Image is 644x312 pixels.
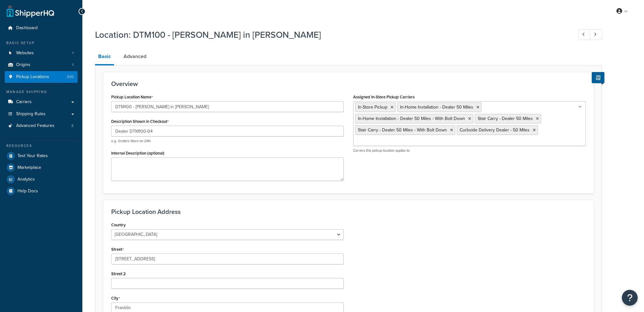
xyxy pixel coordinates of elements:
[622,290,638,306] button: Open Resource Center
[111,271,126,276] label: Street 2
[17,189,38,194] span: Help Docs
[16,99,32,105] span: Carriers
[111,80,586,87] h3: Overview
[111,95,153,100] label: Pickup Location Name
[590,30,602,40] a: Next Record
[72,62,73,68] span: 1
[16,62,30,68] span: Origins
[111,119,169,124] label: Description Shown in Checkout
[111,296,120,301] label: City
[5,96,78,108] a: Carriers
[5,143,78,149] div: Resources
[5,108,78,120] a: Shipping Rules
[353,95,415,99] label: Assigned In-Store Pickup Carriers
[95,29,566,41] h1: Location: DTM100 - [PERSON_NAME] in [PERSON_NAME]
[16,111,46,117] span: Shipping Rules
[5,71,78,83] a: Pickup Locations330
[358,115,465,122] span: In-Home Installation - Dealer 50 Miles - With Bolt Down
[5,162,78,173] a: Marketplace
[578,30,590,40] a: Previous Record
[5,22,78,34] a: Dashboard
[460,127,530,133] span: Curbside Delivery Dealer - 50 Miles
[5,59,78,71] li: Origins
[5,174,78,185] a: Analytics
[5,150,78,162] a: Test Your Rates
[592,72,604,83] button: Show Help Docs
[358,104,387,110] span: In-Store Pickup
[5,185,78,197] a: Help Docs
[111,208,586,215] h3: Pickup Location Address
[111,139,344,143] p: e.g. Grotto's Store on 24th
[5,59,78,71] a: Origins1
[17,165,41,170] span: Marketplace
[5,120,78,132] a: Advanced Features3
[16,123,54,129] span: Advanced Features
[478,115,533,122] span: Stair Carry - Dealer 50 Miles
[95,49,114,65] a: Basic
[111,222,126,227] label: Country
[16,25,38,31] span: Dashboard
[120,49,150,64] a: Advanced
[17,177,35,182] span: Analytics
[5,71,78,83] li: Pickup Locations
[71,123,73,129] span: 3
[5,40,78,46] div: Basic Setup
[111,151,164,156] label: Internal Description (optional)
[16,50,34,56] span: Websites
[5,89,78,95] div: Manage Shipping
[72,50,73,56] span: 1
[5,120,78,132] li: Advanced Features
[358,127,447,133] span: Stair Carry - Dealer 50 Miles - With Bolt Down
[5,47,78,59] li: Websites
[400,104,473,110] span: In-Home Installation - Dealer 50 Miles
[5,47,78,59] a: Websites1
[17,153,48,159] span: Test Your Rates
[67,74,73,80] span: 330
[16,74,49,80] span: Pickup Locations
[353,148,586,153] p: Carriers this pickup location applies to
[111,247,124,252] label: Street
